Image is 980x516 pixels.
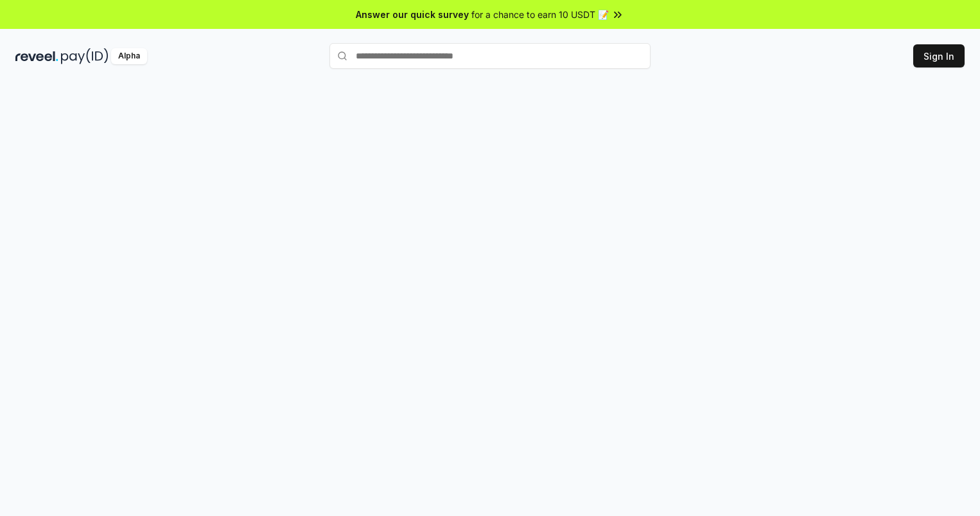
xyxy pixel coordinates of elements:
span: for a chance to earn 10 USDT 📝 [471,8,609,21]
div: Alpha [111,48,147,64]
button: Sign In [913,44,965,67]
img: pay_id [61,48,109,64]
img: reveel_dark [15,48,58,64]
span: Answer our quick survey [356,8,469,21]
